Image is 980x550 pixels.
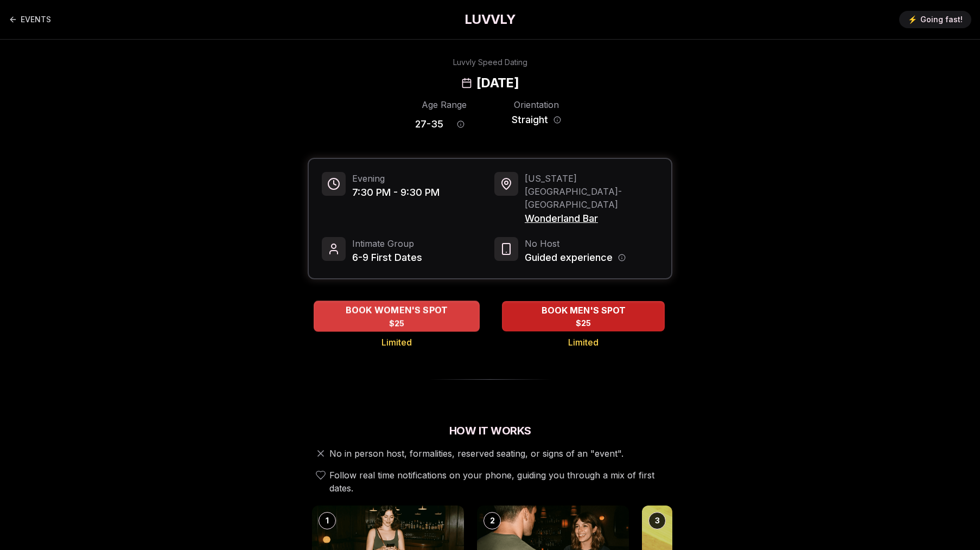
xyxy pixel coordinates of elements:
[576,318,591,329] span: $25
[920,14,963,25] span: Going fast!
[329,469,668,495] span: Follow real time notifications on your phone, guiding you through a mix of first dates.
[415,98,473,111] div: Age Range
[908,14,917,25] span: ⚡️
[381,336,412,349] span: Limited
[352,185,440,200] span: 7:30 PM - 9:30 PM
[476,74,519,92] h2: [DATE]
[525,211,658,226] span: Wonderland Bar
[525,237,626,250] span: No Host
[319,512,336,529] div: 1
[352,250,422,265] span: 6-9 First Dates
[352,172,440,185] span: Evening
[453,57,527,68] div: Luvvly Speed Dating
[648,512,666,529] div: 3
[464,11,516,28] a: LUVVLY
[507,98,565,111] div: Orientation
[502,301,665,331] button: BOOK MEN'S SPOT - Limited
[553,116,561,124] button: Orientation information
[343,304,450,317] span: BOOK WOMEN'S SPOT
[525,250,613,265] span: Guided experience
[314,300,480,331] button: BOOK WOMEN'S SPOT - Limited
[352,237,422,250] span: Intimate Group
[525,172,658,211] span: [US_STATE][GEOGRAPHIC_DATA] - [GEOGRAPHIC_DATA]
[389,318,405,329] span: $25
[483,512,501,529] div: 2
[512,112,548,127] span: Straight
[618,254,626,261] button: Host information
[539,304,628,317] span: BOOK MEN'S SPOT
[449,112,473,136] button: Age range information
[9,9,51,30] a: Back to events
[308,423,672,438] h2: How It Works
[415,117,443,132] span: 27 - 35
[568,336,599,349] span: Limited
[329,447,623,460] span: No in person host, formalities, reserved seating, or signs of an "event".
